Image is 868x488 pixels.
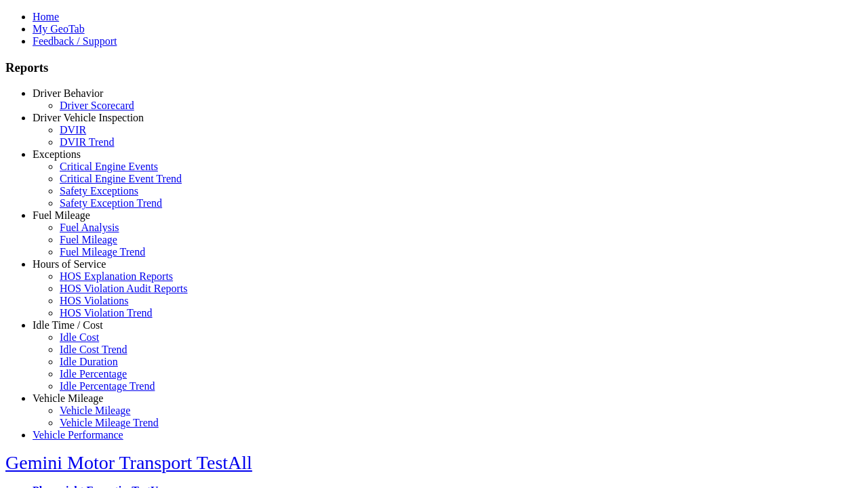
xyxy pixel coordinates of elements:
[33,148,81,160] a: Exceptions
[60,356,118,367] a: Idle Duration
[60,405,130,416] a: Vehicle Mileage
[5,60,863,75] h3: Reports
[33,87,103,99] a: Driver Behavior
[60,283,188,294] a: HOS Violation Audit Reports
[5,452,252,473] a: Gemini Motor Transport TestAll
[33,112,144,123] a: Driver Vehicle Inspection
[33,11,59,22] a: Home
[60,173,182,184] a: Critical Engine Event Trend
[60,124,86,136] a: DVIR
[60,295,128,306] a: HOS Violations
[60,368,127,380] a: Idle Percentage
[60,197,162,209] a: Safety Exception Trend
[60,246,145,258] a: Fuel Mileage Trend
[60,344,127,355] a: Idle Cost Trend
[33,392,103,404] a: Vehicle Mileage
[33,35,117,47] a: Feedback / Support
[60,380,155,392] a: Idle Percentage Trend
[33,209,90,221] a: Fuel Mileage
[60,331,99,343] a: Idle Cost
[33,258,106,270] a: Hours of Service
[60,234,117,245] a: Fuel Mileage
[60,185,138,197] a: Safety Exceptions
[33,23,85,35] a: My GeoTab
[60,161,158,172] a: Critical Engine Events
[33,319,103,331] a: Idle Time / Cost
[60,417,159,428] a: Vehicle Mileage Trend
[33,429,123,441] a: Vehicle Performance
[60,307,153,319] a: HOS Violation Trend
[60,270,173,282] a: HOS Explanation Reports
[60,136,114,148] a: DVIR Trend
[60,100,134,111] a: Driver Scorecard
[60,222,119,233] a: Fuel Analysis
